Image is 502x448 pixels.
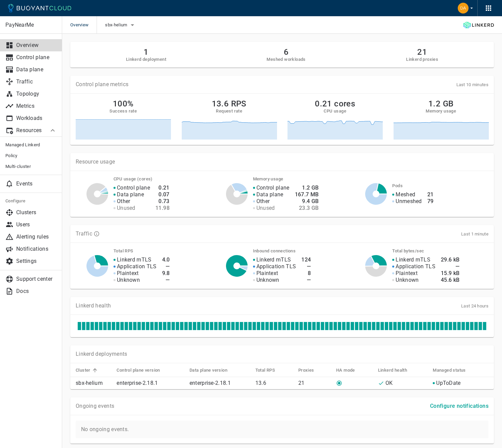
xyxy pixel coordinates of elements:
p: Clusters [16,209,57,216]
span: Last 24 hours [461,303,488,308]
h5: Success rate [109,108,137,114]
h2: 0.21 cores [315,99,355,108]
h2: 6 [267,47,305,57]
span: HA mode [336,367,364,373]
p: Linkerd mTLS [117,256,152,263]
p: Plaintext [256,270,278,277]
p: Data plane [256,191,283,198]
p: Control plane metrics [76,81,128,88]
p: No ongoing events. [76,421,488,438]
p: Plaintext [117,270,139,277]
p: Workloads [16,115,57,122]
h2: 100% [113,99,134,108]
h4: 79 [427,198,434,205]
p: Metrics [16,103,57,109]
p: 13.6 [255,380,293,387]
p: UpToDate [436,380,460,387]
h2: 13.6 RPS [212,99,247,108]
span: Total RPS [255,367,284,373]
h4: 45.6 kB [441,277,460,283]
p: Unmeshed [396,198,422,205]
h4: 9.4 GB [295,198,319,205]
p: PayNearMe [5,22,56,28]
p: Unused [256,205,275,211]
h4: 0.73 [155,198,170,205]
span: Data plane version [190,367,236,373]
h4: Configure notifications [430,403,488,409]
p: Topology [16,91,57,97]
h5: Meshed workloads [267,57,305,62]
h4: 124 [301,256,311,263]
h4: — [301,277,311,283]
h4: 4.0 [162,256,170,263]
h4: — [301,263,311,270]
h2: 1 [126,47,166,57]
button: sbx-helium [105,20,136,30]
svg: TLS data is compiled from traffic seen by Linkerd proxies. RPS and TCP bytes reflect both inbound... [94,231,100,237]
h5: Cluster [76,368,91,373]
h2: 21 [406,47,438,57]
p: Control plane [117,184,150,191]
p: Data plane [117,191,144,198]
p: Traffic [76,230,92,237]
h5: Request rate [216,108,242,114]
p: Plaintext [396,270,418,277]
h4: — [441,263,460,270]
h5: Managed status [433,368,466,373]
p: Linkerd mTLS [396,256,430,263]
p: Resources [16,127,43,134]
h5: Configure [5,198,57,204]
span: Last 10 minutes [456,82,489,87]
p: Unused [117,205,135,211]
p: Application TLS [396,263,435,270]
span: Managed Linkerd [5,142,57,148]
h5: Linkerd health [378,368,407,373]
span: Proxies [298,367,323,373]
h4: 11.98 [155,205,170,211]
p: Linkerd deployments [76,351,127,357]
a: 0.21 coresCPU usage [287,99,383,140]
span: Last 1 minute [461,231,488,237]
span: Policy [5,153,57,158]
a: 1.2 GBMemory usage [394,99,489,140]
h4: 0.07 [155,191,170,198]
p: OK [385,380,393,387]
a: 13.6 RPSRequest rate [182,99,277,140]
a: enterprise-2.18.1 [190,380,231,386]
h4: 0.21 [155,184,170,191]
h5: Memory usage [426,108,456,114]
h5: Proxies [298,368,314,373]
h5: Linkerd proxies [406,57,438,62]
h2: 1.2 GB [428,99,453,108]
p: Control plane [256,184,290,191]
h4: 21 [427,191,434,198]
h5: Linkerd deployment [126,57,166,62]
p: Application TLS [256,263,296,270]
a: enterprise-2.18.1 [117,380,158,386]
h5: Total RPS [255,368,275,373]
span: Cluster [76,367,99,373]
p: Alerting rules [16,233,57,240]
a: 100%Success rate [76,99,171,140]
button: Configure notifications [427,400,491,412]
span: Linkerd health [378,367,416,373]
p: Settings [16,258,57,265]
p: Other [256,198,270,205]
h5: Control plane version [117,368,160,373]
p: Control plane [16,54,57,61]
p: Resource usage [76,158,488,165]
span: Control plane version [117,367,169,373]
p: Application TLS [117,263,157,270]
span: Managed status [433,367,475,373]
h4: 167.7 MB [295,191,319,198]
p: Meshed [396,191,415,198]
p: Linkerd health [76,302,111,309]
p: Ongoing events [76,403,114,409]
p: Unknown [256,277,279,283]
p: Other [117,198,130,205]
p: Data plane [16,66,57,73]
h5: CPU usage [324,108,346,114]
h4: 9.8 [162,270,170,277]
h5: HA mode [336,368,355,373]
h5: Data plane version [190,368,227,373]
